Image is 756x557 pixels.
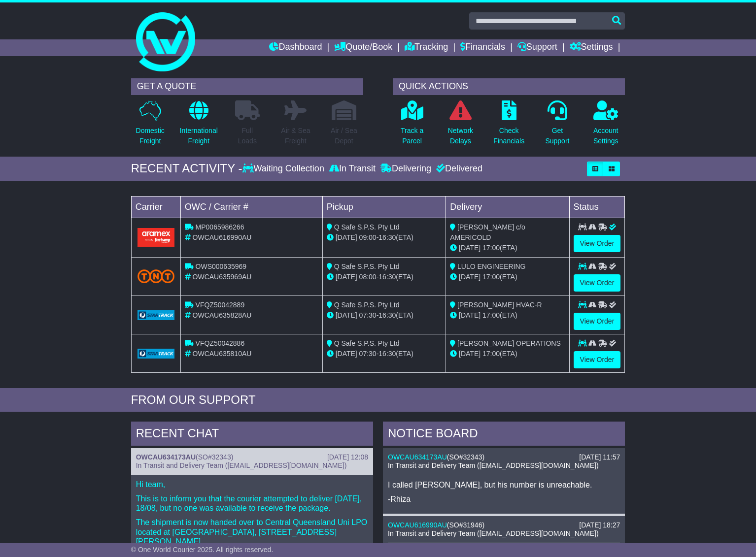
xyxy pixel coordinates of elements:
[281,126,310,146] p: Air & Sea Freight
[336,311,357,319] span: [DATE]
[327,272,442,282] div: - (ETA)
[136,100,165,152] a: DomesticFreight
[450,243,565,253] div: (ETA)
[574,235,621,252] a: View Order
[378,273,396,281] span: 16:30
[334,39,392,56] a: Quote/Book
[136,461,347,469] span: In Transit and Delivery Team ([EMAIL_ADDRESS][DOMAIN_NAME])
[331,126,357,146] p: Air / Sea Depot
[327,349,442,359] div: - (ETA)
[136,494,368,513] p: This is to inform you that the courier attempted to deliver [DATE], 18/08, but no one was availab...
[193,350,252,358] span: OWCAU635810AU
[459,350,481,358] span: [DATE]
[447,100,474,152] a: NetworkDelays
[579,521,620,529] div: [DATE] 18:27
[193,311,252,319] span: OWCAU635828AU
[334,301,400,309] span: Q Safe S.P.S. Pty Ltd
[198,453,231,461] span: SO#32343
[400,100,424,152] a: Track aParcel
[131,546,274,554] span: © One World Courier 2025. All rights reserved.
[449,453,482,461] span: SO#32343
[405,39,448,56] a: Tracking
[493,126,524,146] p: Check Financials
[579,453,620,461] div: [DATE] 11:57
[459,244,481,252] span: [DATE]
[336,233,357,241] span: [DATE]
[449,521,482,529] span: SO#31946
[448,126,473,146] p: Network Delays
[378,164,434,174] div: Delivering
[196,262,247,270] span: OWS000635969
[593,100,619,152] a: AccountSettings
[545,126,569,146] p: Get Support
[334,262,400,270] span: Q Safe S.P.S. Pty Ltd
[269,39,322,56] a: Dashboard
[334,223,400,231] span: Q Safe S.P.S. Pty Ltd
[136,126,165,146] p: Domestic Freight
[327,310,442,321] div: - (ETA)
[457,262,525,270] span: LULO ENGINEERING
[383,422,625,448] div: NOTICE BOARD
[131,162,242,176] div: RECENT ACTIVITY -
[450,223,525,241] span: [PERSON_NAME] c/o AMERICOLD
[137,269,174,283] img: TNT_Domestic.png
[388,453,620,461] div: ( )
[359,311,377,319] span: 07:30
[401,126,423,146] p: Track a Parcel
[569,196,625,218] td: Status
[136,518,368,546] p: The shipment is now handed over to Central Queensland Uni LPO located at [GEOGRAPHIC_DATA], [STRE...
[388,529,599,537] span: In Transit and Delivery Team ([EMAIL_ADDRESS][DOMAIN_NAME])
[459,273,481,281] span: [DATE]
[450,310,565,321] div: (ETA)
[378,311,396,319] span: 16:30
[131,422,373,448] div: RECENT CHAT
[359,273,377,281] span: 08:00
[336,273,357,281] span: [DATE]
[482,244,500,252] span: 17:00
[193,273,252,281] span: OWCAU635969AU
[450,272,565,282] div: (ETA)
[137,310,174,320] img: GetCarrierServiceLogo
[179,100,218,152] a: InternationalFreight
[131,78,363,95] div: GET A QUOTE
[131,196,180,218] td: Carrier
[180,126,218,146] p: International Freight
[517,39,557,56] a: Support
[196,339,245,347] span: VFQZ50042886
[136,480,368,489] p: Hi team,
[460,39,505,56] a: Financials
[378,233,396,241] span: 16:30
[388,480,620,490] p: I called [PERSON_NAME], but his number is unreachable.
[388,461,599,469] span: In Transit and Delivery Team ([EMAIL_ADDRESS][DOMAIN_NAME])
[457,301,542,309] span: [PERSON_NAME] HVAC-R
[193,233,252,241] span: OWCAU616990AU
[359,233,377,241] span: 09:00
[180,196,322,218] td: OWC / Carrier #
[235,126,260,146] p: Full Loads
[327,164,378,174] div: In Transit
[322,196,446,218] td: Pickup
[131,393,625,407] div: FROM OUR SUPPORT
[450,349,565,359] div: (ETA)
[334,339,400,347] span: Q Safe S.P.S. Pty Ltd
[482,311,500,319] span: 17:00
[242,164,327,174] div: Waiting Collection
[593,126,619,146] p: Account Settings
[327,232,442,243] div: - (ETA)
[393,78,625,95] div: QUICK ACTIONS
[359,350,377,358] span: 07:30
[545,100,570,152] a: GetSupport
[482,273,500,281] span: 17:00
[457,339,561,347] span: [PERSON_NAME] OPERATIONS
[482,350,500,358] span: 17:00
[388,521,447,529] a: OWCAU616990AU
[459,311,481,319] span: [DATE]
[388,521,620,529] div: ( )
[196,301,245,309] span: VFQZ50042889
[446,196,569,218] td: Delivery
[434,164,482,174] div: Delivered
[137,349,174,359] img: GetCarrierServiceLogo
[137,228,174,246] img: Aramex.png
[493,100,525,152] a: CheckFinancials
[378,350,396,358] span: 16:30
